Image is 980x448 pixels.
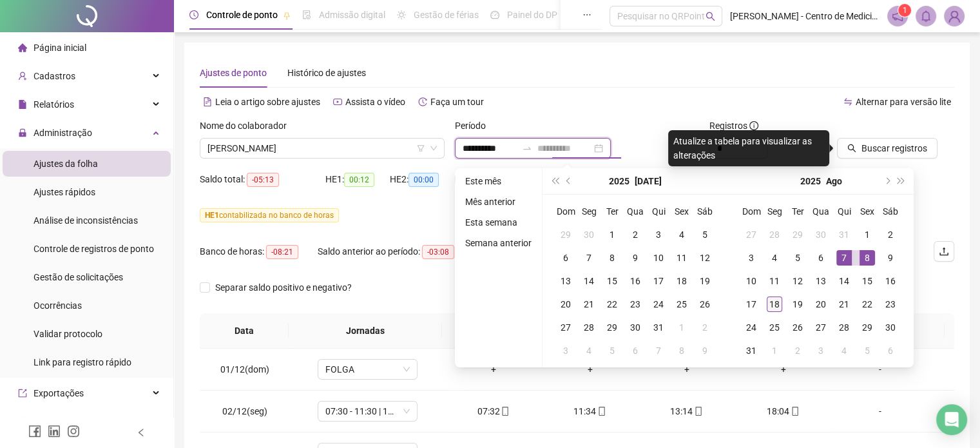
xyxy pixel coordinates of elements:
[247,173,279,187] span: -05:13
[34,159,98,169] span: Ajustes da folha
[832,339,856,362] td: 2025-09-04
[856,293,879,316] td: 2025-08-22
[651,343,666,358] div: 7
[841,362,918,376] div: -
[693,246,716,269] td: 2025-07-12
[860,250,875,266] div: 8
[786,293,809,316] td: 2025-08-19
[18,72,27,81] span: user-add
[18,100,27,109] span: file
[604,250,620,266] div: 8
[836,250,852,266] div: 7
[581,227,597,242] div: 30
[892,10,903,22] span: notification
[836,343,852,358] div: 4
[522,143,532,153] span: to
[604,320,620,335] div: 29
[883,273,898,289] div: 16
[730,9,879,23] span: [PERSON_NAME] - Centro de Medicina Nuclear do Alto Paranaíba LTDA
[767,250,782,266] div: 4
[860,227,875,242] div: 1
[809,223,832,246] td: 2025-07-30
[600,293,624,316] td: 2025-07-22
[283,12,291,19] span: pushpin
[581,297,597,312] div: 21
[697,320,713,335] div: 2
[34,215,138,226] span: Análise de inconsistências
[203,97,212,106] span: file-text
[920,10,932,22] span: bell
[200,244,318,259] div: Banco de horas:
[744,227,759,242] div: 27
[786,316,809,339] td: 2025-08-26
[554,269,577,293] td: 2025-07-13
[763,293,786,316] td: 2025-08-18
[414,10,479,20] span: Gestão de férias
[767,227,782,242] div: 28
[34,300,82,311] span: Ocorrências
[740,293,763,316] td: 2025-08-17
[345,97,405,107] span: Assista o vídeo
[577,246,600,269] td: 2025-07-07
[786,200,809,223] th: Ter
[674,297,689,312] div: 25
[48,425,61,438] span: linkedin
[558,343,573,358] div: 3
[883,297,898,312] div: 23
[674,343,689,358] div: 8
[200,68,267,78] span: Ajustes de ponto
[740,246,763,269] td: 2025-08-03
[745,362,821,376] div: +
[460,215,537,230] li: Esta semana
[860,320,875,335] div: 29
[879,293,902,316] td: 2025-08-23
[554,293,577,316] td: 2025-07-20
[786,269,809,293] td: 2025-08-12
[740,339,763,362] td: 2025-08-31
[693,223,716,246] td: 2025-07-05
[706,12,715,21] span: search
[670,223,693,246] td: 2025-07-04
[600,269,624,293] td: 2025-07-15
[763,223,786,246] td: 2025-07-28
[604,343,620,358] div: 5
[600,223,624,246] td: 2025-07-01
[879,200,902,223] th: Sáb
[744,297,759,312] div: 17
[697,297,713,312] div: 26
[624,339,647,362] td: 2025-08-06
[582,10,591,19] span: ellipsis
[628,297,643,312] div: 23
[809,316,832,339] td: 2025-08-27
[600,200,624,223] th: Ter
[883,320,898,335] div: 30
[596,407,606,416] span: mobile
[670,269,693,293] td: 2025-07-18
[600,246,624,269] td: 2025-07-08
[856,316,879,339] td: 2025-08-29
[200,119,295,133] label: Nome do colaborador
[205,211,219,220] span: HE 1
[674,250,689,266] div: 11
[813,320,829,335] div: 27
[577,339,600,362] td: 2025-08-04
[552,404,628,418] div: 11:34
[832,223,856,246] td: 2025-07-31
[740,269,763,293] td: 2025-08-10
[674,320,689,335] div: 1
[442,313,537,349] th: Entrada 1
[894,168,908,194] button: super-next-year
[430,144,437,152] span: down
[422,245,454,259] span: -03:08
[670,200,693,223] th: Sex
[836,227,852,242] div: 31
[318,244,467,259] div: Saldo anterior ao período:
[581,320,597,335] div: 28
[883,343,898,358] div: 6
[693,293,716,316] td: 2025-07-26
[577,200,600,223] th: Seg
[554,200,577,223] th: Dom
[856,246,879,269] td: 2025-08-08
[763,269,786,293] td: 2025-08-11
[333,97,342,106] span: youtube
